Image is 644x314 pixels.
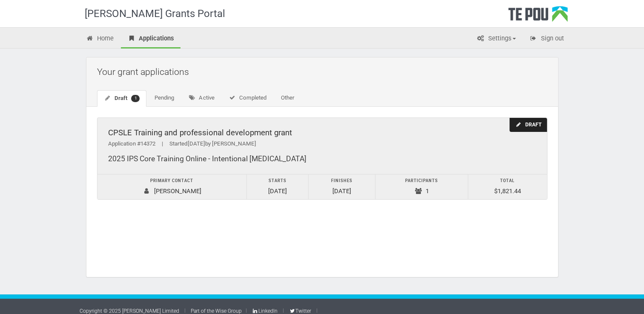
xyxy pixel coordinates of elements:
td: 1 [375,174,468,199]
h2: Your grant applications [97,62,552,82]
div: CPSLE Training and professional development grant [108,128,536,137]
a: Active [181,90,221,106]
a: Pending [147,90,180,106]
div: 2025 IPS Core Training Online - Intentional [MEDICAL_DATA] [108,154,536,163]
a: Twitter [289,308,311,314]
td: [PERSON_NAME] [97,174,247,199]
div: Primary contact [102,177,243,186]
div: Participants [380,177,463,186]
a: Settings [470,30,522,49]
a: Applications [121,30,180,49]
a: Copyright © 2025 [PERSON_NAME] Limited [80,308,179,314]
div: Finishes [313,177,371,186]
div: Draft [509,118,547,132]
div: Total [472,177,543,186]
a: Part of the Wise Group [191,308,242,314]
a: Home [80,30,120,49]
a: LinkedIn [252,308,278,314]
a: Sign out [523,30,570,49]
div: Application #14372 Started by [PERSON_NAME] [108,140,536,148]
div: Starts [251,177,303,186]
a: Draft [97,90,147,107]
td: [DATE] [247,174,308,199]
td: [DATE] [308,174,375,199]
span: 1 [131,95,140,102]
a: Completed [222,90,273,106]
td: $1,821.44 [468,174,547,199]
span: [DATE] [188,140,205,147]
span: | [155,140,169,147]
a: Other [274,90,301,106]
div: Te Pou Logo [508,6,568,27]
